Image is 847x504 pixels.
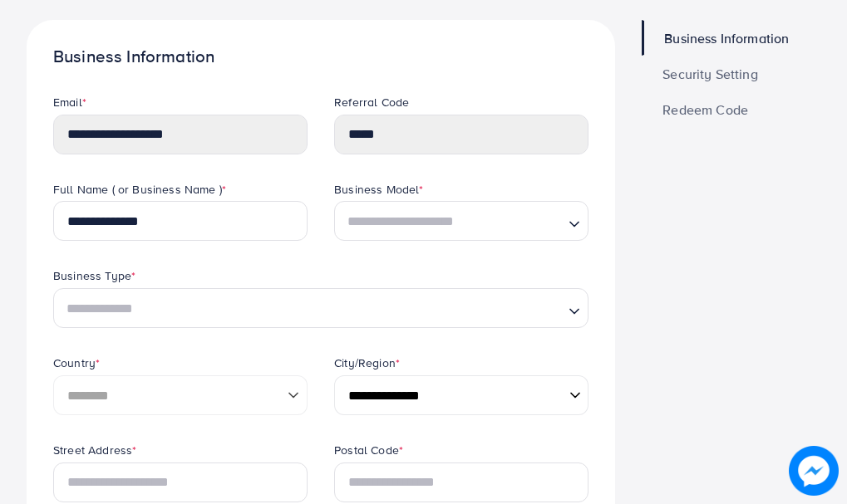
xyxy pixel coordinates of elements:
[53,267,135,284] label: Business Type
[53,442,136,458] label: Street Address
[789,446,839,496] img: image
[334,442,403,458] label: Postal Code
[662,67,758,81] span: Security Setting
[334,181,423,198] label: Business Model
[334,201,588,241] div: Search for option
[53,181,226,198] label: Full Name ( or Business Name )
[664,32,789,45] span: Business Information
[334,94,409,110] label: Referral Code
[53,46,588,67] h1: Business Information
[61,296,562,322] input: Search for option
[53,288,588,328] div: Search for option
[53,94,86,110] label: Email
[53,355,100,371] label: Country
[342,209,562,235] input: Search for option
[334,355,400,371] label: City/Region
[662,103,748,116] span: Redeem Code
